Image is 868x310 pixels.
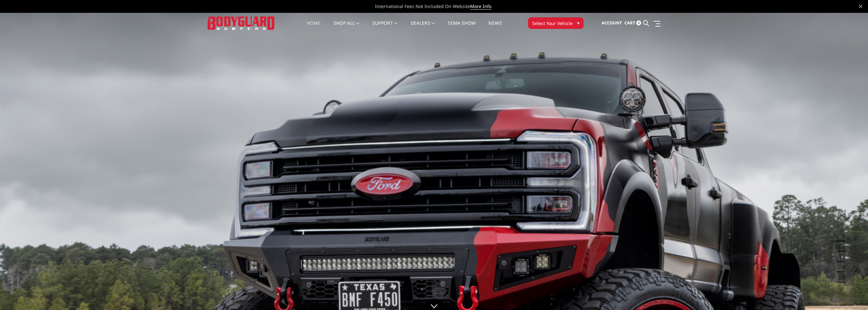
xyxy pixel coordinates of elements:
button: 3 of 5 [838,252,845,262]
a: Dealers [411,21,435,33]
span: Account [602,20,622,26]
a: Home [307,21,320,33]
a: Account [602,14,622,32]
a: News [488,21,502,33]
span: Cart [624,20,635,26]
span: ▾ [577,20,579,26]
button: 1 of 5 [838,231,845,241]
button: 4 of 5 [838,262,845,272]
img: BODYGUARD BUMPERS [208,16,275,30]
button: 5 of 5 [838,272,845,282]
a: shop all [334,21,360,33]
a: More Info [470,3,491,10]
button: Select Your Vehicle [528,17,584,29]
button: 2 of 5 [838,241,845,252]
span: 0 [636,21,641,25]
span: Select Your Vehicle [532,20,573,27]
a: Click to Down [423,299,445,310]
a: Cart 0 [624,14,641,32]
a: SEMA Show [448,21,476,33]
a: Support [372,21,398,33]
